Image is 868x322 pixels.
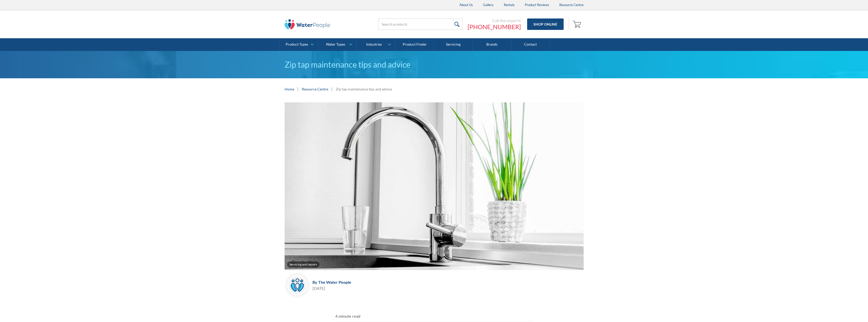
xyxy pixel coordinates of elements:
[378,18,463,30] input: Search products
[318,38,357,51] a: Water Types
[285,59,584,71] h1: Zip tap maintenance tips and advice
[339,313,360,319] div: minute read
[396,38,434,51] a: Product Finder
[312,280,317,285] div: By
[527,18,564,30] a: Shop Online
[285,19,330,29] img: The Water People
[357,38,395,51] a: Industries
[331,86,333,92] div: |
[285,102,584,270] img: zip tap maintenance tips hero image
[289,262,317,267] div: Servicing and repairs
[336,86,392,92] div: Zip tap maintenance tips and advice
[571,18,584,30] a: Open empty cart
[286,42,308,47] div: Product Types
[434,38,473,51] a: Servicing
[326,42,345,47] div: Water Types
[366,42,382,47] div: Industries
[285,86,294,92] a: Home
[335,313,338,319] div: 4
[573,20,582,28] img: shopping cart
[302,86,328,92] a: Resource Centre
[297,86,299,92] div: |
[468,18,521,23] div: Call the experts
[473,38,511,51] a: Brands
[511,38,550,51] a: Contact
[318,280,351,285] div: The Water People
[468,23,521,31] a: [PHONE_NUMBER]
[312,285,351,291] div: [DATE]
[280,38,318,51] a: Product Types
